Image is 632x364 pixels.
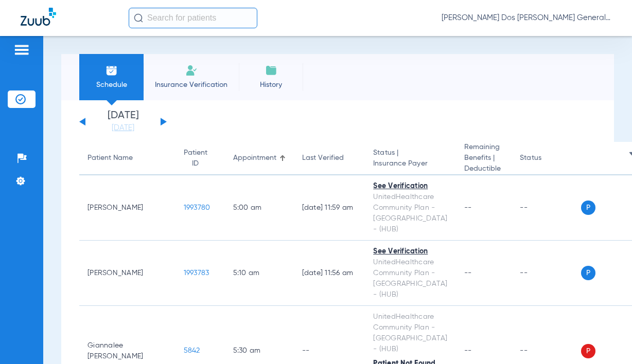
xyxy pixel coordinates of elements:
[512,142,581,175] th: Status
[365,142,455,175] th: Status |
[265,64,277,77] img: History
[464,347,472,354] span: --
[581,266,595,280] span: P
[247,80,295,90] span: History
[225,241,294,306] td: 5:10 AM
[373,181,447,192] div: See Verification
[184,148,217,169] div: Patient ID
[233,153,286,163] div: Appointment
[373,246,447,257] div: See Verification
[129,8,257,28] input: Search for patients
[79,175,175,241] td: [PERSON_NAME]
[184,204,210,211] span: 1993780
[92,111,154,133] li: [DATE]
[184,347,200,354] span: 5842
[456,142,512,175] th: Remaining Benefits |
[184,148,207,169] div: Patient ID
[87,153,167,163] div: Patient Name
[373,158,447,169] span: Insurance Payer
[512,241,581,306] td: --
[581,201,595,215] span: P
[581,315,632,364] iframe: Chat Widget
[464,204,472,211] span: --
[373,312,447,355] div: UnitedHealthcare Community Plan - [GEOGRAPHIC_DATA] - (HUB)
[373,257,447,300] div: UnitedHealthcare Community Plan - [GEOGRAPHIC_DATA] - (HUB)
[464,163,504,174] span: Deductible
[184,269,209,277] span: 1993783
[79,241,175,306] td: [PERSON_NAME]
[294,175,365,241] td: [DATE] 11:59 AM
[233,153,276,163] div: Appointment
[106,64,118,77] img: Schedule
[373,192,447,235] div: UnitedHealthcare Community Plan - [GEOGRAPHIC_DATA] - (HUB)
[13,44,30,56] img: hamburger-icon
[151,80,231,90] span: Insurance Verification
[87,80,136,90] span: Schedule
[294,241,365,306] td: [DATE] 11:56 AM
[21,8,56,26] img: Zuub Logo
[512,175,581,241] td: --
[464,269,472,277] span: --
[87,153,133,163] div: Patient Name
[302,153,357,163] div: Last Verified
[92,123,154,133] a: [DATE]
[134,13,143,23] img: Search Icon
[185,64,198,77] img: Manual Insurance Verification
[442,13,611,23] span: [PERSON_NAME] Dos [PERSON_NAME] General | Abra Health
[225,175,294,241] td: 5:00 AM
[302,153,344,163] div: Last Verified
